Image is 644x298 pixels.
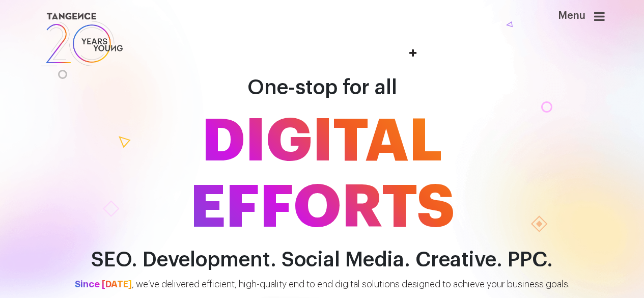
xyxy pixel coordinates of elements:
span: Since [DATE] [75,280,132,289]
h2: SEO. Development. Social Media. Creative. PPC. [32,249,612,272]
span: One-stop for all [247,77,397,98]
img: logo SVG [40,10,124,69]
span: DIGITAL EFFORTS [32,109,612,241]
p: , we’ve delivered efficient, high-quality end to end digital solutions designed to achieve your b... [50,278,594,291]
